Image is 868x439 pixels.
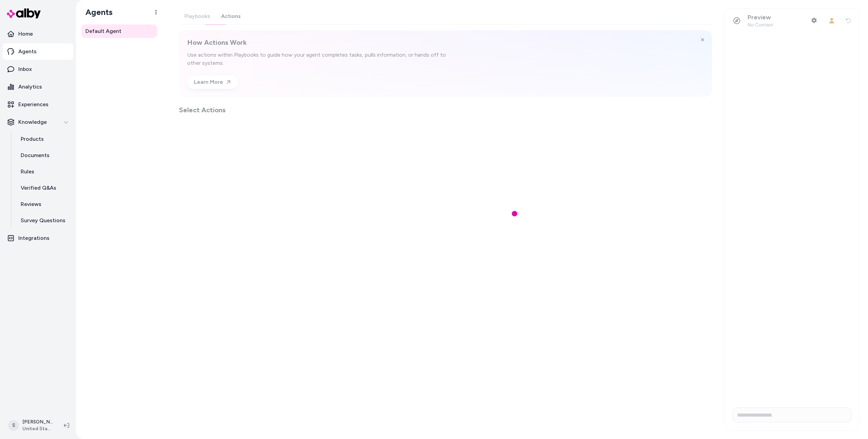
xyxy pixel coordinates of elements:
[3,61,73,77] a: Inbox
[3,79,73,95] a: Analytics
[8,420,19,431] span: S
[81,24,157,38] a: Default Agent
[14,131,73,147] a: Products
[85,27,121,35] span: Default Agent
[3,114,73,130] button: Knowledge
[21,135,44,143] p: Products
[14,196,73,212] a: Reviews
[3,26,73,42] a: Home
[3,230,73,246] a: Integrations
[14,180,73,196] a: Verified Q&As
[4,415,58,436] button: S[PERSON_NAME]United States Flag Store
[18,234,50,242] p: Integrations
[7,8,41,18] img: alby Logo
[3,96,73,113] a: Experiences
[18,30,33,38] p: Home
[14,164,73,180] a: Rules
[18,65,32,73] p: Inbox
[21,200,41,208] p: Reviews
[18,100,48,109] p: Experiences
[21,168,34,176] p: Rules
[3,43,73,60] a: Agents
[80,7,113,17] h1: Agents
[22,425,53,432] span: United States Flag Store
[18,118,47,126] p: Knowledge
[18,47,37,56] p: Agents
[21,151,50,159] p: Documents
[18,83,42,91] p: Analytics
[21,216,65,225] p: Survey Questions
[22,419,53,425] p: [PERSON_NAME]
[21,184,56,192] p: Verified Q&As
[14,212,73,229] a: Survey Questions
[14,147,73,164] a: Documents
